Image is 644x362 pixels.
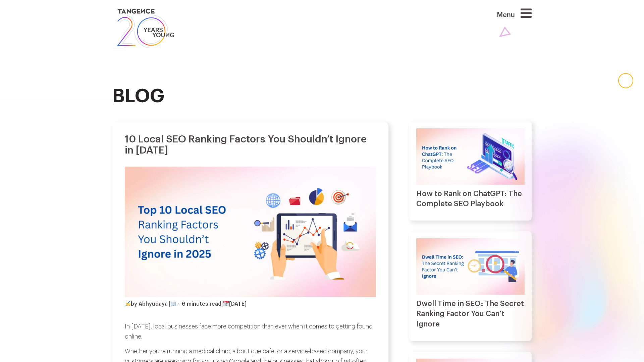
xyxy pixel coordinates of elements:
[112,7,175,50] img: logo SVG
[416,128,525,185] img: How to Rank on ChatGPT: The Complete SEO Playbook
[125,301,247,307] h4: by Abhyudaya | | [DATE]
[187,302,221,307] span: minutes read
[178,302,180,307] span: ~
[125,301,130,306] img: ✍️
[223,301,229,306] img: 📅
[125,134,376,156] h1: 10 Local SEO Ranking Factors You Shouldn’t Ignore in [DATE]
[125,167,376,297] img: 10 Local SEO Ranking Factors You Shouldn’t Ignore in 2025
[112,86,532,107] h2: blog
[125,321,376,342] p: In [DATE], local businesses face more competition than ever when it comes to getting found online.
[416,300,524,328] a: Dwell Time in SEO: The Secret Ranking Factor You Can’t Ignore
[171,301,176,306] img: 📖
[416,238,525,295] img: Dwell Time in SEO: The Secret Ranking Factor You Can’t Ignore
[416,190,522,208] a: How to Rank on ChatGPT: The Complete SEO Playbook
[182,302,185,307] span: 6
